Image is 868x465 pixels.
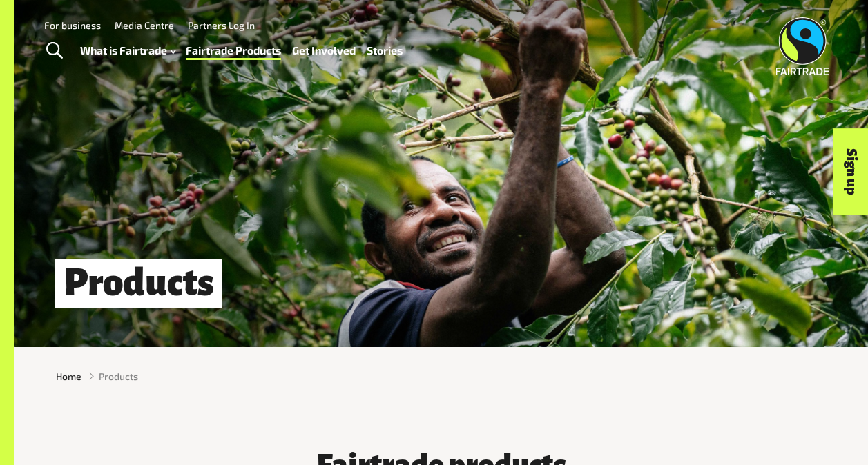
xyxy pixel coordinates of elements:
[115,19,174,31] a: Media Centre
[37,34,71,68] a: Toggle Search
[367,41,403,60] a: Stories
[56,369,81,384] a: Home
[776,17,829,75] img: Fairtrade Australia New Zealand logo
[99,369,138,384] span: Products
[186,41,281,60] a: Fairtrade Products
[188,19,255,31] a: Partners Log In
[44,19,101,31] a: For business
[55,259,222,308] h1: Products
[80,41,175,60] a: What is Fairtrade
[292,41,356,60] a: Get Involved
